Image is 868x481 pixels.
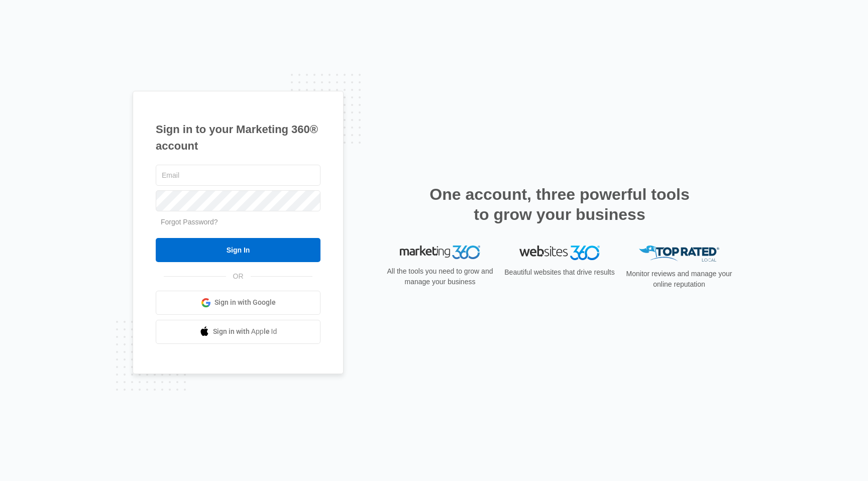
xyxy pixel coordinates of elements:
span: OR [226,271,251,282]
a: Sign in with Google [156,291,320,315]
p: Monitor reviews and manage your online reputation [623,269,735,290]
img: Top Rated Local [639,246,719,262]
img: Websites 360 [519,246,600,260]
h1: Sign in to your Marketing 360® account [156,121,320,154]
p: All the tools you need to grow and manage your business [384,266,496,287]
p: Beautiful websites that drive results [503,267,616,278]
a: Sign in with Apple Id [156,320,320,344]
img: Marketing 360 [400,246,480,260]
input: Email [156,165,320,186]
span: Sign in with Apple Id [213,326,277,337]
input: Sign In [156,238,320,262]
h2: One account, three powerful tools to grow your business [426,184,693,224]
a: Forgot Password? [161,218,218,226]
span: Sign in with Google [214,297,276,308]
